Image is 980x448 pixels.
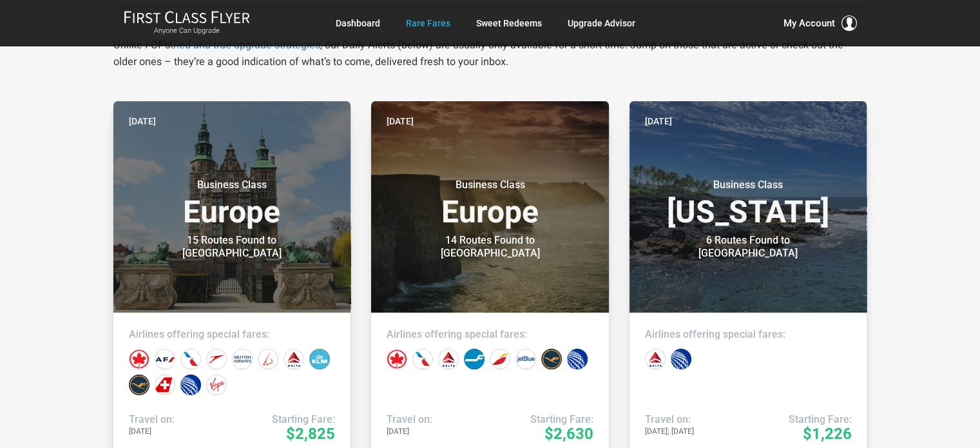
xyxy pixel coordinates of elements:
[783,15,857,31] button: My Account
[515,349,536,369] div: JetBlue
[258,349,278,369] div: Brussels Airlines
[409,179,570,191] small: Business Class
[671,349,691,369] div: United
[206,349,227,369] div: Austrian Airlines‎
[129,114,156,128] time: [DATE]
[124,10,250,24] img: First Class Flyer
[645,328,852,341] h4: Airlines offering special fares:
[180,375,201,395] div: United
[129,328,336,341] h4: Airlines offering special fares:
[283,349,304,369] div: Delta Airlines
[232,349,253,369] div: British Airways
[129,375,149,395] div: Lufthansa
[129,349,149,369] div: Air Canada
[124,26,250,35] small: Anyone Can Upgrade
[409,234,570,260] div: 14 Routes Found to [GEOGRAPHIC_DATA]
[645,179,852,228] h3: [US_STATE]
[155,375,175,395] div: Swiss
[151,234,312,260] div: 15 Routes Found to [GEOGRAPHIC_DATA]
[387,349,407,369] div: Air Canada
[490,349,510,369] div: Iberia
[180,349,201,369] div: American Airlines
[567,349,588,369] div: United
[645,349,666,369] div: Delta Airlines
[387,179,593,228] h3: Europe
[155,349,175,369] div: Air France
[113,37,867,70] p: Unlike FCF’s , our Daily Alerts (below) are usually only available for a short time. Jump on thos...
[151,179,312,191] small: Business Class
[668,179,829,191] small: Business Class
[387,328,593,341] h4: Airlines offering special fares:
[568,12,635,35] a: Upgrade Advisor
[783,15,835,31] span: My Account
[387,114,414,128] time: [DATE]
[206,375,227,395] div: Virgin Atlantic
[541,349,562,369] div: Lufthansa
[668,234,829,260] div: 6 Routes Found to [GEOGRAPHIC_DATA]
[406,12,450,35] a: Rare Fares
[438,349,459,369] div: Delta Airlines
[129,179,336,228] h3: Europe
[645,114,672,128] time: [DATE]
[170,39,320,51] a: tried and true upgrade strategies
[464,349,485,369] div: Finnair
[476,12,542,35] a: Sweet Redeems
[124,10,250,36] a: First Class FlyerAnyone Can Upgrade
[412,349,433,369] div: American Airlines
[309,349,330,369] div: KLM
[336,12,380,35] a: Dashboard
